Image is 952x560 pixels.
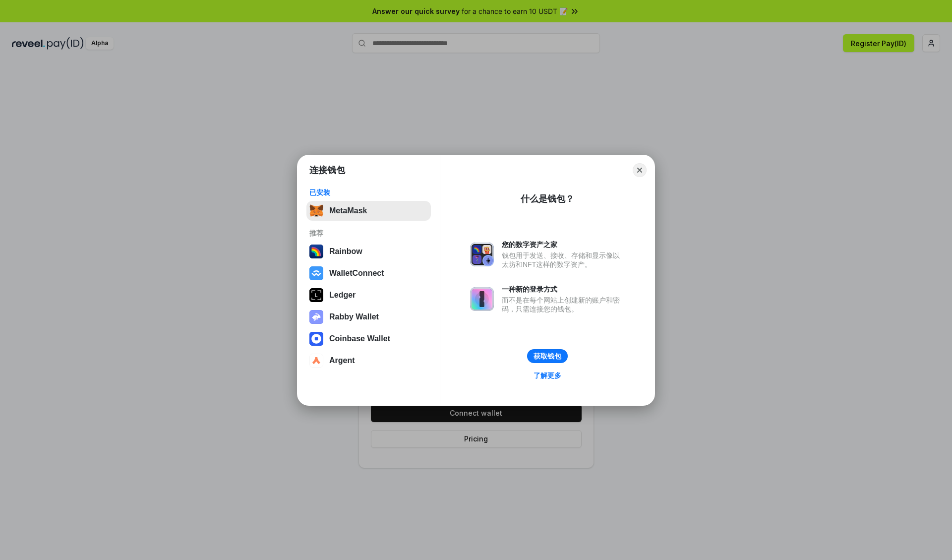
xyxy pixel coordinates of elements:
[329,334,390,343] div: Coinbase Wallet
[534,371,561,380] div: 了解更多
[329,356,355,365] div: Argent
[309,332,323,346] img: svg+xml,%3Csvg%20width%3D%2228%22%20height%3D%2228%22%20viewBox%3D%220%200%2028%2028%22%20fill%3D...
[329,269,384,278] div: WalletConnect
[309,204,323,218] img: svg+xml,%3Csvg%20fill%3D%22none%22%20height%3D%2233%22%20viewBox%3D%220%200%2035%2033%22%20width%...
[306,329,431,349] button: Coinbase Wallet
[329,312,379,321] div: Rabby Wallet
[309,188,428,197] div: 已安装
[306,263,431,283] button: WalletConnect
[306,201,431,221] button: MetaMask
[633,163,647,177] button: Close
[502,240,625,249] div: 您的数字资产之家
[470,243,494,266] img: svg+xml,%3Csvg%20xmlns%3D%22http%3A%2F%2Fwww.w3.org%2F2000%2Fsvg%22%20fill%3D%22none%22%20viewBox...
[528,369,567,382] a: 了解更多
[309,310,323,324] img: svg+xml,%3Csvg%20xmlns%3D%22http%3A%2F%2Fwww.w3.org%2F2000%2Fsvg%22%20fill%3D%22none%22%20viewBox...
[309,245,323,258] img: svg+xml,%3Csvg%20width%3D%22120%22%20height%3D%22120%22%20viewBox%3D%220%200%20120%20120%22%20fil...
[309,229,428,238] div: 推荐
[502,296,625,313] div: 而不是在每个网站上创建新的账户和密码，只需连接您的钱包。
[306,307,431,327] button: Rabby Wallet
[521,193,574,205] div: 什么是钱包？
[329,247,362,256] div: Rainbow
[309,266,323,280] img: svg+xml,%3Csvg%20width%3D%2228%22%20height%3D%2228%22%20viewBox%3D%220%200%2028%2028%22%20fill%3D...
[309,288,323,302] img: svg+xml,%3Csvg%20xmlns%3D%22http%3A%2F%2Fwww.w3.org%2F2000%2Fsvg%22%20width%3D%2228%22%20height%3...
[306,242,431,261] button: Rainbow
[502,285,625,294] div: 一种新的登录方式
[502,251,625,269] div: 钱包用于发送、接收、存储和显示像以太坊和NFT这样的数字资产。
[306,285,431,305] button: Ledger
[306,351,431,371] button: Argent
[470,287,494,311] img: svg+xml,%3Csvg%20xmlns%3D%22http%3A%2F%2Fwww.w3.org%2F2000%2Fsvg%22%20fill%3D%22none%22%20viewBox...
[527,349,568,363] button: 获取钱包
[329,206,367,215] div: MetaMask
[534,352,561,361] div: 获取钱包
[309,164,345,176] h1: 连接钱包
[309,354,323,368] img: svg+xml,%3Csvg%20width%3D%2228%22%20height%3D%2228%22%20viewBox%3D%220%200%2028%2028%22%20fill%3D...
[329,291,356,300] div: Ledger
